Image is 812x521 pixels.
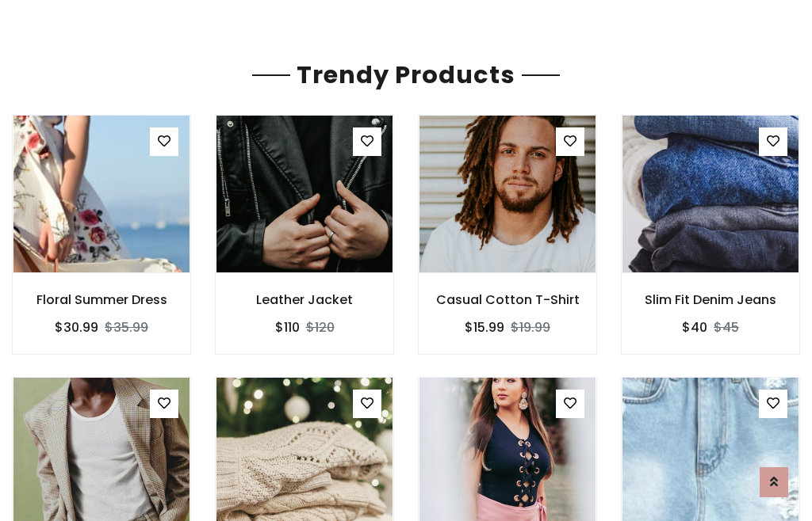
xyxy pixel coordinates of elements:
del: $45 [714,318,739,337]
h6: $30.99 [55,320,98,335]
h6: Slim Fit Denim Jeans [622,292,799,307]
h6: $110 [275,320,300,335]
del: $19.99 [511,318,550,337]
h6: $40 [682,320,707,335]
h6: Leather Jacket [216,292,393,307]
del: $120 [306,318,335,337]
span: Trendy Products [290,58,522,92]
del: $35.99 [105,318,148,337]
h6: Casual Cotton T-Shirt [419,292,596,307]
h6: $15.99 [465,320,504,335]
h6: Floral Summer Dress [13,292,190,307]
